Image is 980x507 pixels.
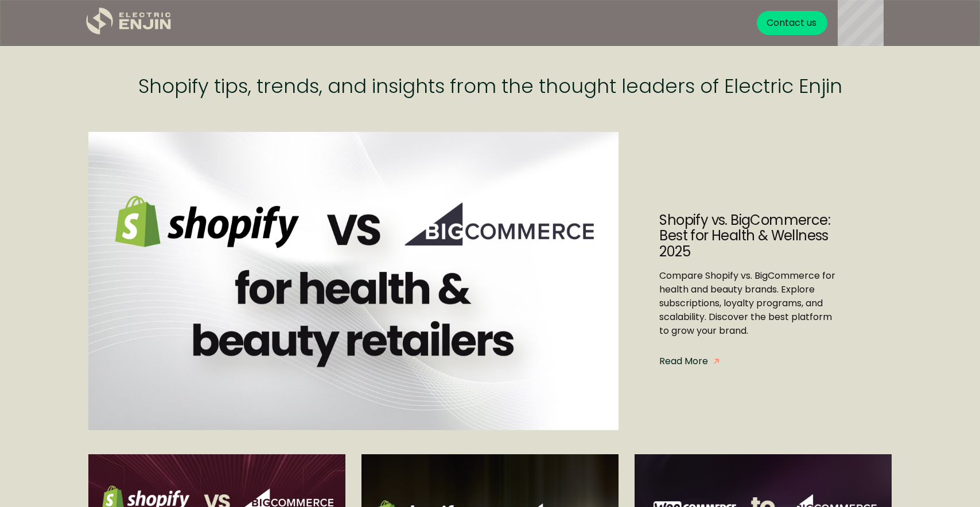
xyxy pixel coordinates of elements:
[757,11,827,35] a: Contact us
[138,73,842,99] h1: Shopify tips, trends, and insights from the thought leaders of Electric Enjin
[86,7,172,39] a: home
[714,358,719,364] img: Orange Arrow
[659,212,837,260] a: Shopify vs. BigCommerce: Best for Health & Wellness 2025
[659,354,719,368] a: Read MoreOrange Arrow
[659,354,708,368] div: Read More
[659,269,837,338] a: Compare Shopify vs. BigCommerce for health and beauty brands. Explore subscriptions, loyalty prog...
[767,16,816,30] div: Contact us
